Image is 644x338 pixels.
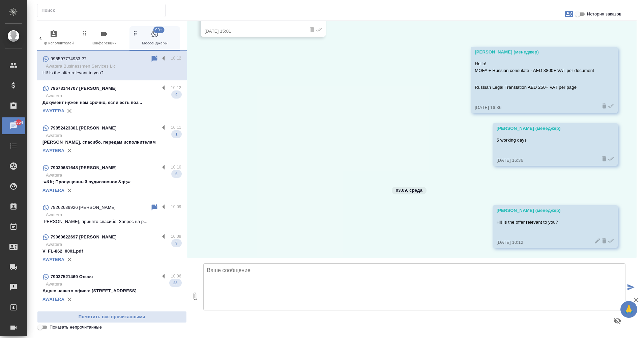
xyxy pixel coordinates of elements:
[171,84,181,91] p: 10:12
[587,11,621,17] span: История заказов
[42,248,181,255] p: V_FL-862_0001.pdf
[37,160,187,199] div: 79039681648 [PERSON_NAME]10:10Awatera-=&lt; Пропущенный аудиозвонок &gt;=-6AWATERA
[132,30,177,46] span: Мессенджеры
[475,49,594,55] div: [PERSON_NAME] (менеджер)
[475,61,594,74] p: Hello! MOFA + Russian consulate - AED 3800+ VAT per document
[37,269,187,308] div: 79037521469 Олеся10:06AwateraАдрес нашего офиса: [STREET_ADDRESS]23AWATERA
[51,85,117,92] p: 79673144707 [PERSON_NAME]
[64,294,75,304] button: Удалить привязку
[150,203,158,212] div: Пометить непрочитанным
[50,324,102,331] span: Показать непрочитанные
[46,241,181,248] p: Awatera
[497,239,594,246] div: [DATE] 10:12
[41,6,165,15] input: Поиск
[475,84,594,91] p: Russian Legal Translation AED 250+ VAT per page
[171,233,181,240] p: 10:09
[153,27,164,33] span: 99+
[205,28,302,35] div: [DATE] 15:01
[31,30,76,46] span: Подбор исполнителей
[42,148,64,153] a: AWATERA
[51,125,117,132] p: 79852423301 [PERSON_NAME]
[42,218,181,225] p: [PERSON_NAME], принято спасибо! Запрос на р...
[171,203,181,210] p: 10:09
[37,120,187,160] div: 79852423301 [PERSON_NAME]10:11Awatera[PERSON_NAME], спасибо, передам исполнителям1AWATERA
[497,125,594,132] div: [PERSON_NAME] (менеджер)
[2,117,25,134] a: 2554
[150,55,158,63] div: Пометить непрочитанным
[171,171,181,177] span: 6
[42,297,64,302] a: AWATERA
[41,313,183,321] span: Пометить все прочитанными
[42,288,181,294] p: Адрес нашего офиса: [STREET_ADDRESS]
[51,273,93,280] p: 79037521469 Олеся
[475,104,594,111] div: [DATE] 16:36
[42,70,181,76] p: Hi! Is the offer relevant to you?
[42,108,64,113] a: AWATERA
[42,179,181,185] p: -=&lt; Пропущенный аудиозвонок &gt;=-
[169,279,181,286] span: 23
[46,281,181,288] p: Awatera
[171,91,181,98] span: 4
[46,172,181,179] p: Awatera
[37,229,187,269] div: 79060622697 [PERSON_NAME]10:09AwateraV_FL-862_0001.pdf9AWATERA
[51,234,117,240] p: 79060622697 [PERSON_NAME]
[51,204,116,211] p: 79262639926 [PERSON_NAME]
[171,273,181,279] p: 10:06
[171,131,181,138] span: 1
[42,139,181,146] p: [PERSON_NAME], спасибо, передам исполнителям
[132,30,139,36] svg: Зажми и перетащи, чтобы поменять порядок вкладок
[561,6,577,22] button: Заявки
[620,301,637,318] button: 🙏
[82,30,88,36] svg: Зажми и перетащи, чтобы поменять порядок вкладок
[10,119,27,126] span: 2554
[42,99,181,106] p: Документ нужен нам срочно, если есть воз...
[396,187,422,194] p: 03.09, среда
[171,124,181,131] p: 10:11
[497,207,594,214] div: [PERSON_NAME] (менеджер)
[171,240,181,247] span: 9
[171,164,181,171] p: 10:10
[64,106,75,116] button: Удалить привязку
[46,92,181,99] p: Awatera
[51,55,87,62] p: 995597774933 ??
[497,219,594,226] p: Hi! Is the offer relevant to you?
[46,63,181,70] p: Àwatera Businessmen Services Llc
[42,188,64,193] a: AWATERA
[37,311,187,323] button: Пометить все прочитанными
[497,137,594,144] p: 5 working days
[82,30,127,46] span: Конференции
[46,212,181,218] p: Awatera
[46,132,181,139] p: Awatera
[37,199,187,229] div: 79262639926 [PERSON_NAME]10:09Awatera[PERSON_NAME], принято спасибо! Запрос на р...
[42,257,64,262] a: AWATERA
[37,51,187,80] div: 995597774933 ??10:12Àwatera Businessmen Services LlcHi! Is the offer relevant to you?
[171,55,181,62] p: 10:12
[64,255,75,265] button: Удалить привязку
[51,164,117,171] p: 79039681648 [PERSON_NAME]
[64,185,75,195] button: Удалить привязку
[64,146,75,156] button: Удалить привязку
[37,80,187,120] div: 79673144707 [PERSON_NAME]10:12AwateraДокумент нужен нам срочно, если есть воз...4AWATERA
[623,302,635,316] span: 🙏
[497,157,594,164] div: [DATE] 16:36
[609,313,625,329] button: Предпросмотр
